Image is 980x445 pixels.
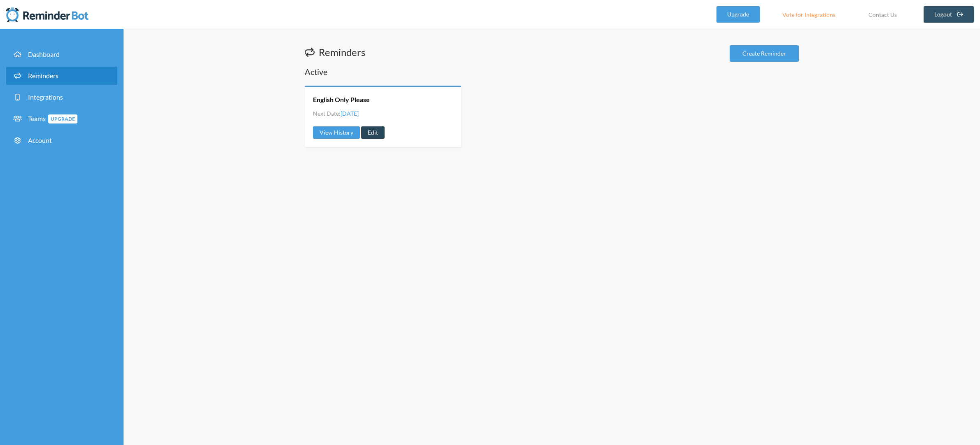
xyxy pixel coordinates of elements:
[6,67,117,85] a: Reminders
[730,45,799,62] a: Create Reminder
[924,6,974,23] a: Logout
[6,45,117,63] a: Dashboard
[28,50,60,58] span: Dashboard
[305,66,799,77] h2: Active
[28,114,77,122] span: Teams
[28,72,58,79] span: Reminders
[313,95,370,104] a: English Only Please
[341,110,359,117] span: [DATE]
[6,131,117,149] a: Account
[28,93,63,101] span: Integrations
[858,6,907,23] a: Contact Us
[48,114,77,123] span: Upgrade
[313,126,360,139] a: View History
[305,45,365,59] h1: Reminders
[28,136,52,144] span: Account
[716,6,760,23] a: Upgrade
[6,6,89,23] img: Reminder Bot
[313,109,359,118] li: Next Date:
[6,110,117,128] a: TeamsUpgrade
[361,126,385,139] a: Edit
[772,6,846,23] a: Vote for Integrations
[6,88,117,106] a: Integrations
